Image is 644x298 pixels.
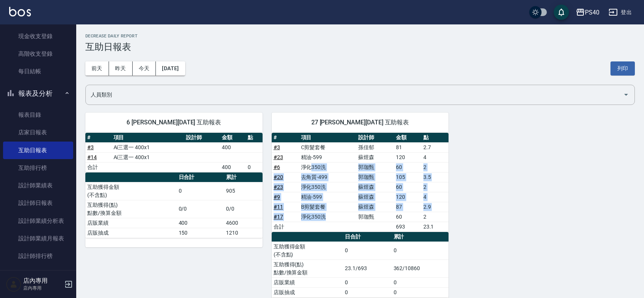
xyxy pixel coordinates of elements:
table: a dense table [272,133,449,232]
td: 60 [394,212,421,222]
td: C剪髮套餐 [299,142,357,152]
td: 蘇煜森 [356,202,394,212]
td: 2 [421,162,449,172]
td: 4 [421,192,449,202]
td: 淨化350洗 [299,212,357,222]
a: 設計師業績表 [3,177,73,194]
a: #3 [274,144,280,150]
td: 互助獲得(點) 點數/換算金額 [85,200,177,218]
td: 2 [421,212,449,222]
td: 150 [177,228,224,238]
a: 設計師排行榜 [3,247,73,265]
td: B剪髮套餐 [299,202,357,212]
td: 淨化350洗 [299,162,357,172]
td: 60 [394,162,421,172]
a: 服務扣項明細表 [3,265,73,282]
td: 4 [421,152,449,162]
td: 郭珈甄 [356,212,394,222]
a: #11 [274,204,283,210]
td: 淨化350洗 [299,182,357,192]
div: PS40 [585,8,599,17]
td: 0 [392,277,449,287]
a: #17 [274,214,283,220]
td: 店販業績 [272,277,343,287]
td: 0 [246,162,262,172]
td: 0 [392,287,449,297]
td: 2.7 [421,142,449,152]
td: 905 [224,182,263,200]
a: #14 [87,154,97,160]
td: 0 [392,242,449,259]
td: 孫佳郁 [356,142,394,152]
td: 合計 [272,222,299,232]
h5: 店內專用 [23,277,62,285]
table: a dense table [272,232,449,298]
a: #9 [274,194,280,200]
button: 昨天 [109,61,133,76]
img: Person [6,277,21,292]
table: a dense table [85,172,263,238]
th: 設計師 [184,133,220,143]
td: 2.9 [421,202,449,212]
th: 項目 [299,133,357,143]
td: 400 [177,218,224,228]
a: #23 [274,184,283,190]
button: Open [620,89,632,101]
h2: Decrease Daily Report [85,34,635,39]
td: 互助獲得金額 (不含點) [272,242,343,259]
img: Logo [9,7,31,16]
td: 蘇煜森 [356,182,394,192]
th: 項目 [112,133,184,143]
td: 郭珈甄 [356,172,394,182]
button: 登出 [606,5,635,19]
td: 互助獲得(點) 點數/換算金額 [272,259,343,277]
a: 店家日報表 [3,124,73,141]
button: 列印 [610,61,635,76]
td: 4600 [224,218,263,228]
td: 合計 [85,162,112,172]
th: 點 [421,133,449,143]
td: 105 [394,172,421,182]
button: save [554,5,569,20]
th: 日合計 [177,172,224,182]
td: 0 [343,287,391,297]
td: 87 [394,202,421,212]
button: 報表及分析 [3,84,73,103]
td: 120 [394,152,421,162]
td: Ai三選一 400x1 [112,152,184,162]
td: 23.1 [421,222,449,232]
a: 現金收支登錄 [3,27,73,45]
td: 0/0 [224,200,263,218]
td: 2 [421,182,449,192]
button: 前天 [85,61,109,76]
button: [DATE] [156,61,185,76]
td: 精油-599 [299,152,357,162]
a: 高階收支登錄 [3,45,73,63]
td: 蘇煜森 [356,192,394,202]
th: 金額 [394,133,421,143]
th: 金額 [220,133,246,143]
button: PS40 [573,5,602,20]
td: 精油-599 [299,192,357,202]
td: 362/10860 [392,259,449,277]
td: 81 [394,142,421,152]
td: 23.1/693 [343,259,391,277]
th: # [85,133,112,143]
td: 693 [394,222,421,232]
td: 互助獲得金額 (不含點) [85,182,177,200]
th: 累計 [392,232,449,242]
td: 3.5 [421,172,449,182]
h3: 互助日報表 [85,42,635,52]
a: #20 [274,174,283,180]
td: 郭珈甄 [356,162,394,172]
p: 店內專用 [23,285,62,292]
th: 設計師 [356,133,394,143]
a: 設計師日報表 [3,194,73,212]
span: 27 [PERSON_NAME][DATE] 互助報表 [281,119,440,126]
a: 互助排行榜 [3,159,73,177]
td: 400 [220,162,246,172]
a: #23 [274,154,283,160]
th: 累計 [224,172,263,182]
td: 店販抽成 [272,287,343,297]
a: 報表目錄 [3,106,73,124]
